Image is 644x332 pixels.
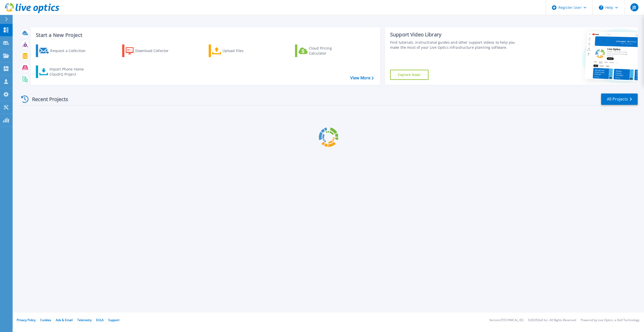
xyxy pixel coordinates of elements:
[135,46,176,56] div: Download Collector
[295,44,351,57] a: Cloud Pricing Calculator
[36,32,373,38] h3: Start a New Project
[309,46,349,56] div: Cloud Pricing Calculator
[50,46,91,56] div: Request a Collection
[581,319,639,322] li: Powered by Live Optics, a Dell Technology
[390,40,521,50] div: Find tutorials, instructional guides and other support videos to help you make the most of your L...
[122,44,178,57] a: Download Collector
[49,67,89,77] div: Import Phone Home CloudIQ Project
[632,5,636,9] span: JB
[390,70,428,80] a: Explore Now!
[108,318,119,322] a: Support
[489,319,523,322] li: Version: [TECHNICAL_ID]
[56,318,73,322] a: Ads & Email
[19,93,75,105] div: Recent Projects
[350,76,374,80] a: View More
[209,44,265,57] a: Upload Files
[601,93,638,105] a: All Projects
[36,44,92,57] a: Request a Collection
[223,46,263,56] div: Upload Files
[77,318,92,322] a: Telemetry
[390,31,521,38] div: Support Video Library
[528,319,576,322] li: © 2025 Dell Inc. All Rights Reserved
[40,318,51,322] a: Cookies
[17,318,36,322] a: Privacy Policy
[96,318,104,322] a: EULA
